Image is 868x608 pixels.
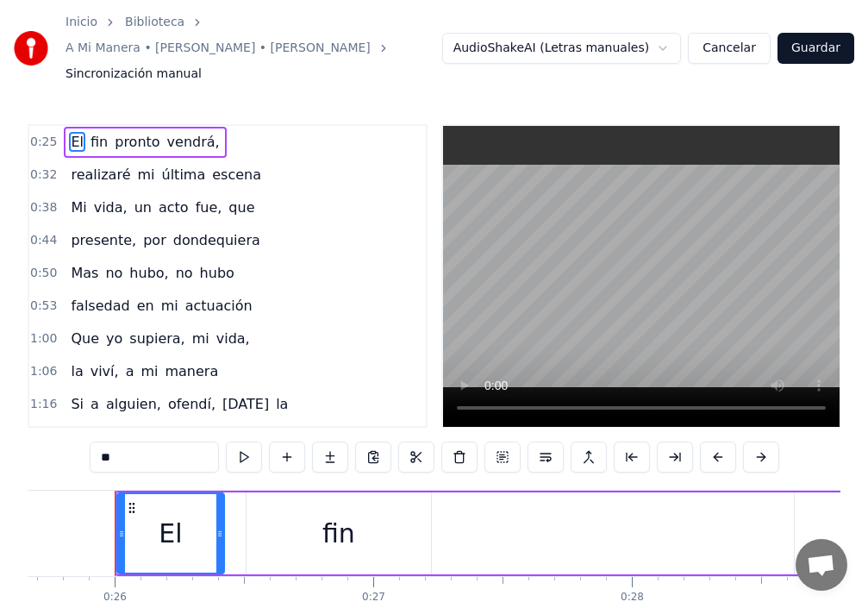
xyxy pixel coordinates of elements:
[66,66,202,83] span: Sincronización manual
[159,514,182,553] div: El
[103,591,127,605] div: 0:26
[113,132,161,152] span: pronto
[89,361,121,381] span: viví,
[136,165,157,185] span: mi
[157,197,190,217] span: acto
[688,33,771,64] button: Cancelar
[139,361,159,381] span: mi
[135,296,156,316] span: en
[30,199,57,216] span: 0:38
[66,14,97,31] a: Inicio
[66,40,371,57] a: A Mi Manera • [PERSON_NAME] • [PERSON_NAME]
[30,363,57,380] span: 1:06
[89,394,101,414] span: a
[133,197,153,217] span: un
[30,166,57,184] span: 0:32
[89,132,109,152] span: fin
[69,263,100,283] span: Mas
[166,394,217,414] span: ofendí,
[184,296,254,316] span: actuación
[174,263,195,283] span: no
[104,394,163,414] span: alguien,
[796,539,847,591] a: Open chat
[69,197,88,217] span: Mi
[163,361,220,381] span: manera
[128,329,186,348] span: supiera,
[198,263,236,283] span: hubo
[69,361,84,381] span: la
[159,296,180,316] span: mi
[14,31,48,66] img: youka
[69,329,101,348] span: Que
[30,232,57,249] span: 0:44
[30,298,57,315] span: 0:53
[362,591,385,605] div: 0:27
[322,514,355,553] div: fin
[69,394,85,414] span: Si
[777,33,854,64] button: Guardar
[69,165,132,185] span: realizaré
[30,396,57,413] span: 1:16
[103,263,124,283] span: no
[221,394,271,414] span: [DATE]
[160,165,208,185] span: última
[69,296,131,316] span: falsedad
[66,14,442,83] nav: breadcrumb
[274,394,290,414] span: la
[92,197,129,217] span: vida,
[104,329,124,348] span: yo
[172,230,262,250] span: dondequiera
[125,14,184,31] a: Biblioteca
[190,329,211,348] span: mi
[141,230,168,250] span: por
[128,263,170,283] span: hubo,
[69,132,85,152] span: El
[215,329,252,348] span: vida,
[227,197,256,217] span: que
[69,230,138,250] span: presente,
[194,197,224,217] span: fue,
[165,132,222,152] span: vendrá,
[621,591,644,605] div: 0:28
[30,330,57,348] span: 1:00
[210,165,263,185] span: escena
[124,361,136,381] span: a
[30,265,57,282] span: 0:50
[30,134,57,151] span: 0:25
